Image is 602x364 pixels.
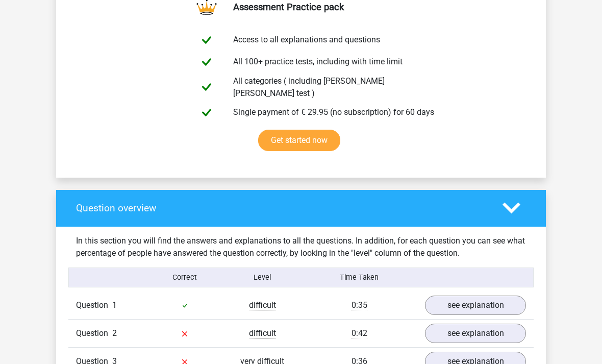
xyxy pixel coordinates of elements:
[68,235,534,260] div: In this section you will find the answers and explanations to all the questions. In addition, for...
[76,203,487,214] h4: Question overview
[425,324,526,344] a: see explanation
[249,329,276,339] span: difficult
[258,130,340,152] a: Get started now
[76,300,112,312] span: Question
[352,329,367,339] span: 0:42
[352,301,367,311] span: 0:35
[425,296,526,316] a: see explanation
[301,273,417,283] div: Time Taken
[146,273,224,283] div: Correct
[112,301,117,310] span: 1
[223,273,301,283] div: Level
[76,328,112,340] span: Question
[249,301,276,311] span: difficult
[112,329,117,338] span: 2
